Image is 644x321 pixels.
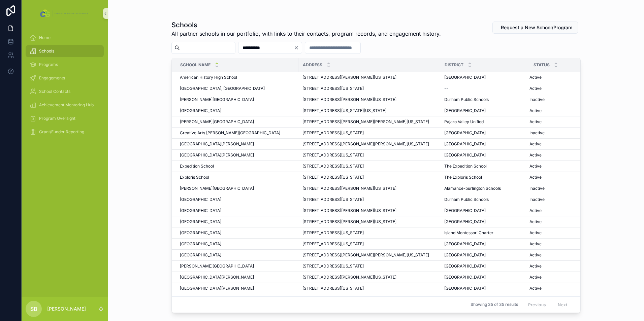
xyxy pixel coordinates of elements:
[529,97,574,102] a: Inactive
[444,252,525,258] a: [GEOGRAPHIC_DATA]
[529,75,574,80] a: Active
[444,175,482,180] span: The Exploris School
[180,97,294,102] a: [PERSON_NAME][GEOGRAPHIC_DATA]
[302,263,364,269] span: [STREET_ADDRESS][US_STATE]
[302,97,436,102] a: [STREET_ADDRESS][PERSON_NAME][US_STATE]
[302,164,436,169] a: [STREET_ADDRESS][US_STATE]
[302,141,436,147] a: [STREET_ADDRESS][PERSON_NAME][PERSON_NAME][US_STATE]
[26,32,104,44] a: Home
[39,75,65,81] span: Engagements
[47,306,86,312] p: [PERSON_NAME]
[302,186,436,191] a: [STREET_ADDRESS][PERSON_NAME][US_STATE]
[529,141,574,147] a: Active
[444,241,486,247] span: [GEOGRAPHIC_DATA]
[22,27,108,147] div: scrollable content
[180,286,254,291] span: [GEOGRAPHIC_DATA][PERSON_NAME]
[26,99,104,111] a: Achievement Mentoring Hub
[529,152,542,158] span: Active
[302,75,436,80] a: [STREET_ADDRESS][PERSON_NAME][US_STATE]
[302,130,364,136] span: [STREET_ADDRESS][US_STATE]
[529,108,542,113] span: Active
[26,45,104,57] a: Schools
[303,62,322,68] span: Address
[180,130,280,136] span: Creative Arts [PERSON_NAME][GEOGRAPHIC_DATA]
[302,219,436,224] a: [STREET_ADDRESS][PERSON_NAME][US_STATE]
[180,230,221,236] span: [GEOGRAPHIC_DATA]
[302,275,436,280] a: [STREET_ADDRESS][PERSON_NAME][US_STATE]
[444,219,525,224] a: [GEOGRAPHIC_DATA]
[180,186,254,191] span: [PERSON_NAME][GEOGRAPHIC_DATA]
[294,45,302,50] button: Clear
[444,286,525,291] a: [GEOGRAPHIC_DATA]
[529,119,542,124] span: Active
[180,186,294,191] a: [PERSON_NAME][GEOGRAPHIC_DATA]
[529,175,542,180] span: Active
[444,197,489,202] span: Durham Public Schools
[39,8,90,19] img: App logo
[529,108,574,113] a: Active
[302,286,436,291] a: [STREET_ADDRESS][US_STATE]
[180,119,254,124] span: [PERSON_NAME][GEOGRAPHIC_DATA]
[444,252,486,258] span: [GEOGRAPHIC_DATA]
[302,86,364,91] span: [STREET_ADDRESS][US_STATE]
[302,252,429,258] span: [STREET_ADDRESS][PERSON_NAME][PERSON_NAME][US_STATE]
[180,108,294,113] a: [GEOGRAPHIC_DATA]
[529,186,545,191] span: Inactive
[180,241,294,247] a: [GEOGRAPHIC_DATA]
[445,62,463,68] span: District
[180,219,221,224] span: [GEOGRAPHIC_DATA]
[529,197,574,202] a: Inactive
[26,59,104,71] a: Programs
[171,30,441,38] span: All partner schools in our portfolio, with links to their contacts, program records, and engageme...
[529,175,574,180] a: Active
[180,86,294,91] a: [GEOGRAPHIC_DATA], [GEOGRAPHIC_DATA]
[529,141,542,147] span: Active
[529,86,574,91] a: Active
[444,152,486,158] span: [GEOGRAPHIC_DATA]
[302,108,436,113] a: [STREET_ADDRESS][US_STATE][US_STATE]
[171,20,441,30] h1: Schools
[39,48,54,54] span: Schools
[529,286,574,291] a: Active
[26,126,104,138] a: Grant/Funder Reporting
[471,302,518,308] span: Showing 35 of 35 results
[529,252,542,258] span: Active
[529,186,574,191] a: Inactive
[180,175,294,180] a: Exploris School
[302,97,396,102] span: [STREET_ADDRESS][PERSON_NAME][US_STATE]
[302,175,364,180] span: [STREET_ADDRESS][US_STATE]
[444,186,501,191] span: Alamance-burlington Schools
[180,263,254,269] span: [PERSON_NAME][GEOGRAPHIC_DATA]
[180,152,294,158] a: [GEOGRAPHIC_DATA][PERSON_NAME]
[444,119,525,124] a: Pajaro Valley Unified
[180,219,294,224] a: [GEOGRAPHIC_DATA]
[529,164,542,169] span: Active
[529,241,574,247] a: Active
[444,241,525,247] a: [GEOGRAPHIC_DATA]
[302,130,436,136] a: [STREET_ADDRESS][US_STATE]
[444,108,525,113] a: [GEOGRAPHIC_DATA]
[302,119,429,124] span: [STREET_ADDRESS][PERSON_NAME][PERSON_NAME][US_STATE]
[180,141,254,147] span: [GEOGRAPHIC_DATA][PERSON_NAME]
[529,230,542,236] span: Active
[180,75,237,80] span: American History High School
[444,86,448,91] span: --
[444,130,486,136] span: [GEOGRAPHIC_DATA]
[444,263,486,269] span: [GEOGRAPHIC_DATA]
[39,89,70,94] span: School Contacts
[529,119,574,124] a: Active
[180,286,294,291] a: [GEOGRAPHIC_DATA][PERSON_NAME]
[302,252,436,258] a: [STREET_ADDRESS][PERSON_NAME][PERSON_NAME][US_STATE]
[302,219,396,224] span: [STREET_ADDRESS][PERSON_NAME][US_STATE]
[180,86,265,91] span: [GEOGRAPHIC_DATA], [GEOGRAPHIC_DATA]
[529,252,574,258] a: Active
[444,208,486,213] span: [GEOGRAPHIC_DATA]
[529,230,574,236] a: Active
[180,197,221,202] span: [GEOGRAPHIC_DATA]
[529,130,545,136] span: Inactive
[444,130,525,136] a: [GEOGRAPHIC_DATA]
[302,164,364,169] span: [STREET_ADDRESS][US_STATE]
[444,186,525,191] a: Alamance-burlington Schools
[302,230,436,236] a: [STREET_ADDRESS][US_STATE]
[26,85,104,98] a: School Contacts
